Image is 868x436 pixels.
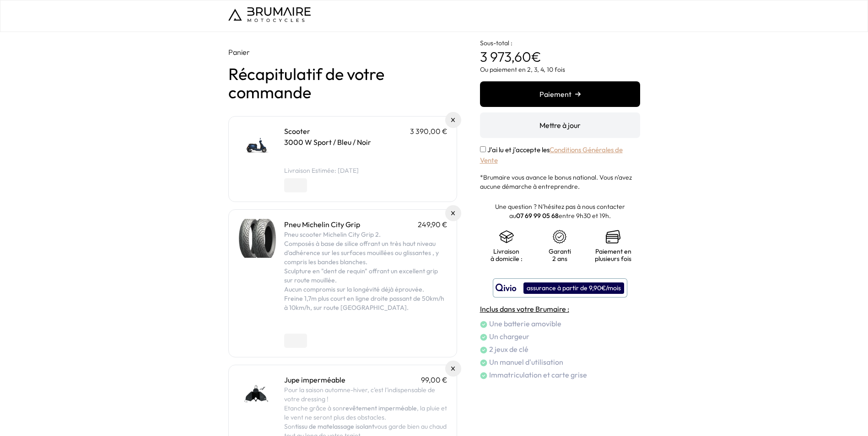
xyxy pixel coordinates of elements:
[480,81,640,107] button: Paiement
[295,422,374,431] strong: tissu de matelassage isolant
[480,321,487,328] img: check.png
[499,229,514,244] img: shipping.png
[228,47,457,58] p: Panier
[410,126,447,137] p: 3 390,00 €
[480,48,531,65] span: 3 973,60
[542,248,577,262] p: Garanti 2 ans
[480,202,640,220] p: Une question ? N'hésitez pas à nous contacter au entre 9h30 et 19h.
[284,375,345,384] a: Jupe imperméable
[480,303,640,314] h4: Inclus dans votre Brumaire :
[480,334,487,341] img: check.png
[451,367,455,371] img: Supprimer du panier
[480,346,487,354] img: check.png
[480,359,487,367] img: check.png
[480,145,623,165] label: J'ai lu et j'accepte les
[480,145,623,165] a: Conditions Générales de Vente
[480,112,640,138] button: Mettre à jour
[595,248,631,262] p: Paiement en plusieurs fois
[480,173,640,191] p: *Brumaire vous avance le bonus national. Vous n'avez aucune démarche à entreprendre.
[575,91,581,97] img: right-arrow.png
[480,331,640,342] li: Un chargeur
[480,65,640,74] p: Ou paiement en 2, 3, 4, 10 fois
[238,219,277,258] img: Pneu Michelin City Grip
[480,318,640,329] li: Une batterie amovible
[496,282,517,293] img: logo qivio
[228,65,457,101] h1: Récapitulatif de votre commande
[284,127,310,136] a: Scooter
[284,166,447,175] li: Livraison Estimée: [DATE]
[418,219,447,230] p: 249,90 €
[451,211,455,215] img: Supprimer du panier
[489,248,524,262] p: Livraison à domicile :
[606,229,620,244] img: credit-cards.png
[284,230,447,330] div: Pneu scooter Michelin City Grip 2. Composés à base de silice offrant un très haut niveau d'adhére...
[451,118,455,122] img: Supprimer du panier
[552,229,567,244] img: certificat-de-garantie.png
[493,278,627,298] button: assurance à partir de 9,90€/mois
[480,344,640,355] li: 2 jeux de clé
[480,369,640,380] li: Immatriculation et carte grise
[480,32,640,65] p: €
[284,404,447,422] p: Etanche grâce à son , la pluie et le vent ne seront plus des obstacles.
[516,212,559,220] a: 07 69 99 05 68
[238,126,277,165] img: Scooter - 3000 W Sport / Bleu / Noir
[480,39,512,47] span: Sous-total :
[284,385,447,404] p: Pour la saison automne-hiver, c’est l’indispensable de votre dressing !
[284,137,447,148] p: 3000 W Sport / Bleu / Noir
[343,404,417,412] strong: revêtement imperméable
[480,372,487,379] img: check.png
[238,374,277,413] img: Jupe imperméable
[228,7,311,22] img: Logo de Brumaire
[421,374,447,385] p: 99,00 €
[480,356,640,367] li: Un manuel d'utilisation
[523,282,624,294] div: assurance à partir de 9,90€/mois
[284,220,360,229] a: Pneu Michelin City Grip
